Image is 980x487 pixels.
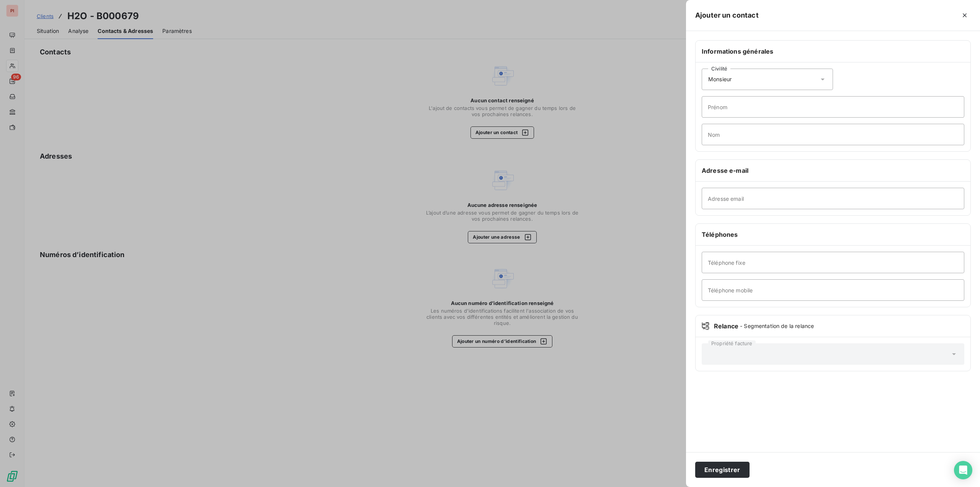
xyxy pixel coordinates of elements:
h5: Ajouter un contact [695,10,759,21]
input: placeholder [702,124,964,145]
h6: Informations générales [702,47,964,56]
input: placeholder [702,96,964,118]
button: Enregistrer [695,462,750,478]
input: placeholder [702,279,964,301]
span: - Segmentation de la relance [740,322,814,330]
input: placeholder [702,252,964,273]
h6: Téléphones [702,230,964,239]
div: Relance [702,321,964,331]
h6: Adresse e-mail [702,166,964,175]
div: Open Intercom Messenger [954,461,972,479]
input: placeholder [702,188,964,209]
span: Monsieur [708,75,732,83]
